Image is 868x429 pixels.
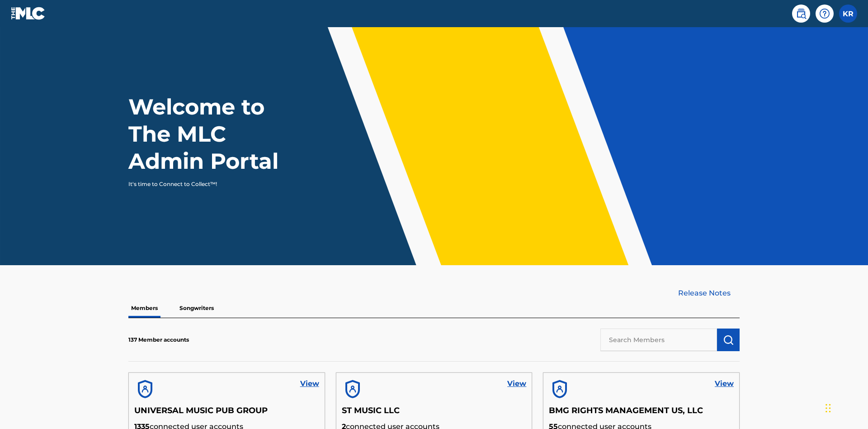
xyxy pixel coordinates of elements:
img: account [342,378,363,400]
a: Release Notes [678,288,740,299]
iframe: Chat Widget [823,386,868,429]
img: Search Works [723,334,734,345]
img: help [819,8,830,19]
img: account [134,378,156,400]
a: Public Search [792,5,810,23]
p: Songwriters [177,299,217,318]
h5: UNIVERSAL MUSIC PUB GROUP [134,405,319,421]
a: View [300,378,319,389]
p: Members [128,299,160,318]
div: User Menu [839,5,857,23]
a: View [715,378,734,389]
img: search [796,8,807,19]
img: account [549,378,571,400]
a: View [507,378,526,389]
div: Drag [826,395,831,422]
h5: BMG RIGHTS MANAGEMENT US, LLC [549,405,734,421]
p: It's time to Connect to Collect™! [128,180,285,188]
h1: Welcome to The MLC Admin Portal [128,93,297,175]
h5: ST MUSIC LLC [342,405,527,421]
input: Search Members [600,329,717,351]
p: 137 Member accounts [128,336,189,344]
div: Help [816,5,834,23]
img: MLC Logo [11,7,46,20]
